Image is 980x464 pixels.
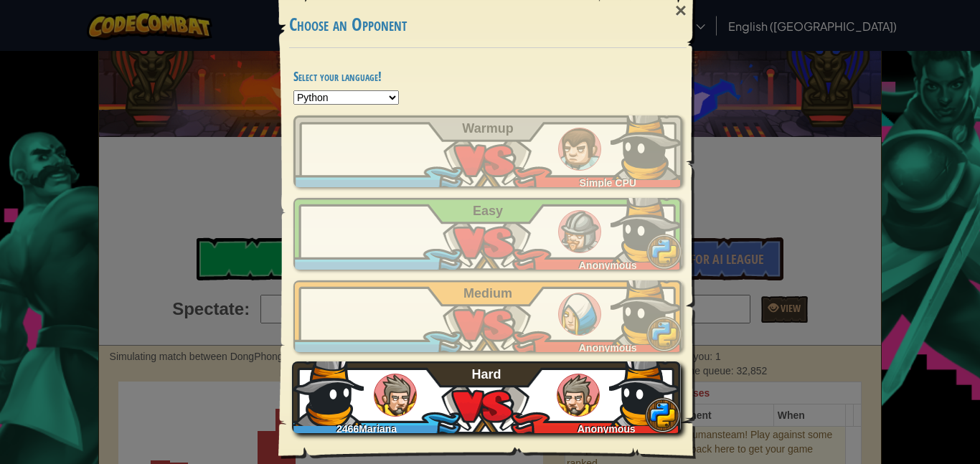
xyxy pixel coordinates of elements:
img: D4DlcJlrGZ6GAAAAAElFTkSuQmCC [611,108,682,180]
img: humans_ladder_hard.png [374,374,417,417]
img: D4DlcJlrGZ6GAAAAAElFTkSuQmCC [292,354,364,426]
img: humans_ladder_medium.png [558,293,601,336]
span: Hard [472,367,501,382]
span: Easy [473,204,503,218]
img: humans_ladder_tutorial.png [558,128,601,171]
img: D4DlcJlrGZ6GAAAAAElFTkSuQmCC [609,354,681,426]
span: Anonymous [579,342,637,354]
span: Anonymous [579,260,637,271]
span: Simple CPU [580,177,636,189]
span: Medium [463,286,512,300]
span: Warmup [462,121,513,136]
img: humans_ladder_easy.png [558,210,601,253]
a: Anonymous [293,198,682,270]
span: Anonymous [578,423,636,435]
img: D4DlcJlrGZ6GAAAAAElFTkSuQmCC [611,273,682,345]
span: 2466Mariana [336,423,397,435]
img: humans_ladder_hard.png [557,374,600,417]
a: 2466MarianaAnonymous [293,361,682,433]
h3: Choose an Opponent [289,15,687,34]
img: D4DlcJlrGZ6GAAAAAElFTkSuQmCC [611,191,682,262]
h4: Select your language! [293,70,682,83]
a: Anonymous [293,280,682,352]
a: Simple CPU [293,115,682,187]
